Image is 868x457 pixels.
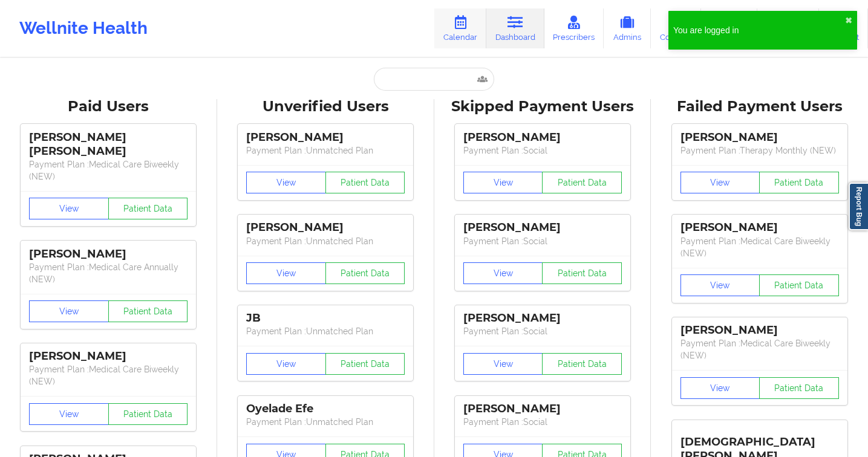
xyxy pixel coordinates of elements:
[463,262,543,284] button: View
[246,144,405,157] p: Payment Plan : Unmatched Plan
[673,24,845,36] div: You are logged in
[246,131,405,144] div: [PERSON_NAME]
[246,416,405,428] p: Payment Plan : Unmatched Plan
[759,377,839,399] button: Patient Data
[680,377,760,399] button: View
[29,247,188,261] div: [PERSON_NAME]
[759,274,839,296] button: Patient Data
[108,198,188,219] button: Patient Data
[845,16,852,25] button: close
[849,183,868,230] a: Report Bug
[651,8,701,48] a: Coaches
[463,235,622,247] p: Payment Plan : Social
[463,325,622,337] p: Payment Plan : Social
[246,221,405,235] div: [PERSON_NAME]
[108,300,188,322] button: Patient Data
[29,158,188,183] p: Payment Plan : Medical Care Biweekly (NEW)
[246,262,326,284] button: View
[108,403,188,425] button: Patient Data
[463,402,622,416] div: [PERSON_NAME]
[544,8,604,48] a: Prescribers
[29,403,109,425] button: View
[542,353,622,375] button: Patient Data
[29,198,109,219] button: View
[434,8,486,48] a: Calendar
[463,416,622,428] p: Payment Plan : Social
[8,97,209,116] div: Paid Users
[463,144,622,157] p: Payment Plan : Social
[325,353,405,375] button: Patient Data
[29,300,109,322] button: View
[463,221,622,235] div: [PERSON_NAME]
[680,172,760,193] button: View
[680,221,839,235] div: [PERSON_NAME]
[29,131,188,158] div: [PERSON_NAME] [PERSON_NAME]
[246,235,405,247] p: Payment Plan : Unmatched Plan
[246,311,405,325] div: JB
[463,353,543,375] button: View
[246,402,405,416] div: Oyelade Efe
[246,325,405,337] p: Payment Plan : Unmatched Plan
[486,8,544,48] a: Dashboard
[680,274,760,296] button: View
[759,172,839,193] button: Patient Data
[680,323,839,337] div: [PERSON_NAME]
[246,353,326,375] button: View
[604,8,651,48] a: Admins
[325,262,405,284] button: Patient Data
[246,172,326,193] button: View
[226,97,426,116] div: Unverified Users
[29,363,188,387] p: Payment Plan : Medical Care Biweekly (NEW)
[680,337,839,361] p: Payment Plan : Medical Care Biweekly (NEW)
[325,172,405,193] button: Patient Data
[542,172,622,193] button: Patient Data
[463,311,622,325] div: [PERSON_NAME]
[680,144,839,157] p: Payment Plan : Therapy Monthly (NEW)
[463,172,543,193] button: View
[542,262,622,284] button: Patient Data
[29,261,188,285] p: Payment Plan : Medical Care Annually (NEW)
[29,349,188,363] div: [PERSON_NAME]
[680,235,839,259] p: Payment Plan : Medical Care Biweekly (NEW)
[463,131,622,144] div: [PERSON_NAME]
[680,131,839,144] div: [PERSON_NAME]
[659,97,860,116] div: Failed Payment Users
[443,97,643,116] div: Skipped Payment Users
